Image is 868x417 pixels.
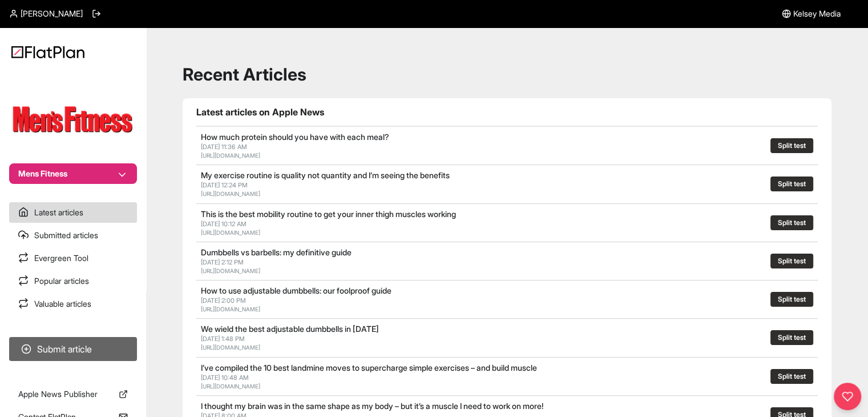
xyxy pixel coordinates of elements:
[201,258,244,266] span: [DATE] 2:12 PM
[201,152,260,159] a: [URL][DOMAIN_NAME]
[9,294,137,314] a: Valuable articles
[793,8,841,19] span: Kelsey Media
[201,363,537,372] a: I’ve compiled the 10 best landmine moves to supercharge simple exercises – and build muscle
[9,248,137,268] a: Evergreen Tool
[11,46,84,58] img: Logo
[183,64,831,85] h1: Recent Articles
[201,220,247,228] span: [DATE] 10:12 AM
[21,8,83,19] span: [PERSON_NAME]
[770,177,813,191] button: Split test
[9,8,83,19] a: [PERSON_NAME]
[201,247,352,257] a: Dumbbells vs barbells: my definitive guide
[9,225,137,246] a: Submitted articles
[201,132,389,142] a: How much protein should you have with each meal?
[770,254,813,268] button: Split test
[201,344,260,351] a: [URL][DOMAIN_NAME]
[201,170,450,180] a: My exercise routine is quality not quantity and I’m seeing the benefits
[201,324,379,334] a: We wield the best adjustable dumbbells in [DATE]
[201,229,260,236] a: [URL][DOMAIN_NAME]
[770,369,813,384] button: Split test
[770,138,813,153] button: Split test
[201,286,391,295] a: How to use adjustable dumbbells: our foolproof guide
[770,292,813,307] button: Split test
[770,330,813,345] button: Split test
[9,163,137,184] button: Mens Fitness
[201,296,246,304] span: [DATE] 2:00 PM
[196,105,818,119] h1: Latest articles on Apple News
[201,383,260,390] a: [URL][DOMAIN_NAME]
[201,306,260,312] a: [URL][DOMAIN_NAME]
[9,337,137,361] button: Submit article
[201,267,260,274] a: [URL][DOMAIN_NAME]
[201,190,260,197] a: [URL][DOMAIN_NAME]
[9,271,137,291] a: Popular articles
[201,209,456,219] a: This is the best mobility routine to get your inner thigh muscles working
[201,181,248,189] span: [DATE] 12:24 PM
[201,374,249,382] span: [DATE] 10:48 AM
[9,384,137,404] a: Apple News Publisher
[9,202,137,223] a: Latest articles
[201,143,247,151] span: [DATE] 11:36 AM
[770,215,813,230] button: Split test
[201,335,245,343] span: [DATE] 1:48 PM
[201,401,543,411] a: I thought my brain was in the same shape as my body – but it’s a muscle I need to work on more!
[9,101,137,141] img: Publication Logo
